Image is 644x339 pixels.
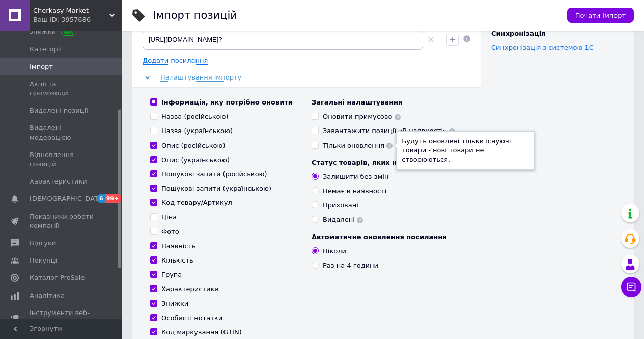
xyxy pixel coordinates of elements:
[33,15,122,24] div: Ваш ID: 3957686
[323,187,386,196] div: Немає в наявності
[491,29,624,38] div: Синхронізація
[161,141,226,150] div: Опис (російською)
[312,232,463,242] div: Автоматичне оновлення посилання
[30,150,94,169] span: Відновлення позицій
[161,98,293,107] div: Інформація, яку потрібно оновити
[30,177,87,186] span: Характеристики
[97,194,105,203] span: 6
[312,98,463,107] div: Загальні налаштування
[161,256,193,265] div: Кількість
[575,12,626,19] span: Почати імпорт
[143,30,423,50] input: Вкажіть посилання
[161,184,271,193] div: Пошукові запити (українською)
[30,308,94,327] span: Інструменти веб-майстра та SEO
[160,73,241,82] span: Налаштування імпорту
[323,126,455,136] div: Завантажити позиції «В наявності»
[153,9,237,21] h1: Імпорт позицій
[312,158,463,167] div: Статус товарів, яких немає в файлі
[161,242,196,251] div: Наявність
[30,291,65,300] span: Аналітика
[161,314,222,323] div: Особисті нотатки
[161,112,229,121] div: Назва (російською)
[323,247,346,256] div: Ніколи
[30,239,56,248] span: Відгуки
[323,172,388,181] div: Залишити без змін
[161,170,267,179] div: Пошукові запити (російською)
[161,270,182,279] div: Група
[161,284,219,294] div: Характеристики
[143,57,208,65] span: Додати посилання
[30,62,53,71] span: Імпорт
[30,212,94,230] span: Показники роботи компанії
[323,201,358,210] div: Приховані
[621,277,641,297] button: Чат з покупцем
[323,112,401,121] div: Оновити примусово
[161,299,188,308] div: Знижки
[161,198,232,207] div: Код товару/Артикул
[33,6,109,15] span: Сherkasy Market
[567,8,634,23] button: Почати імпорт
[323,141,393,150] div: Тільки оновлення
[161,155,230,165] div: Опис (українською)
[161,213,177,222] div: Ціна
[323,261,378,270] div: Раз на 4 години
[30,194,105,203] span: [DEMOGRAPHIC_DATA]
[161,328,242,337] div: Код маркування (GTIN)
[30,123,94,142] span: Видалені модерацією
[402,137,529,165] div: Будуть оновлені тільки існуючі товари - нові товари не створюються.
[30,273,85,282] span: Каталог ProSale
[491,44,594,51] a: Синхронізація з системою 1С
[161,227,179,237] div: Фото
[30,106,88,115] span: Видалені позиції
[323,215,363,224] div: Видалені
[30,45,62,54] span: Категорії
[105,194,122,203] span: 99+
[30,80,94,98] span: Акції та промокоди
[161,126,233,136] div: Назва (українською)
[30,256,57,265] span: Покупці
